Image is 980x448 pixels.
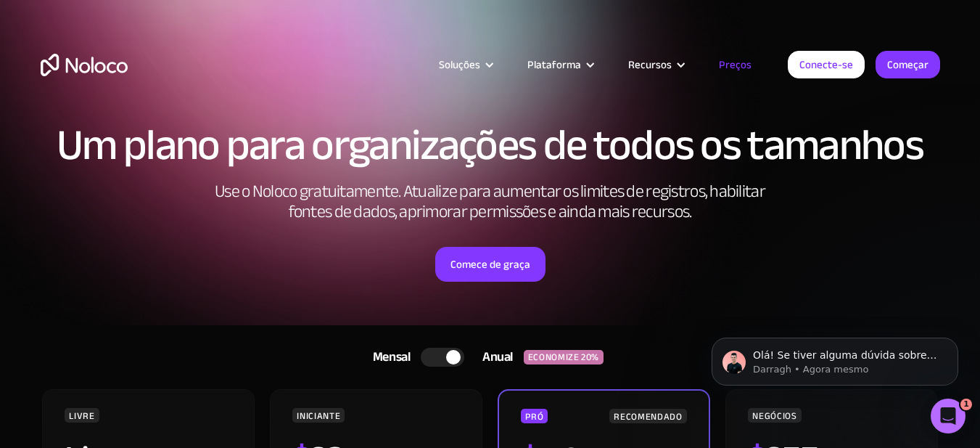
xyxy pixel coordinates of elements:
font: INICIANTE [297,407,340,425]
a: Começar [876,51,940,78]
font: RECOMENDADO [614,408,682,425]
font: ECONOMIZE 20% [528,349,599,366]
div: Plataforma [509,55,610,74]
font: Comece de graça [450,254,530,274]
font: Use o Noloco gratuitamente. Atualize para aumentar os limites de registros, habilitar fontes de d... [215,175,765,228]
a: Conecte-se [788,51,865,78]
font: Um plano para organizações de todos os tamanhos [57,105,923,186]
font: Preços [719,54,752,75]
font: NEGÓCIOS [752,407,796,425]
font: 1 [963,399,969,409]
font: PRÓ [525,408,543,425]
iframe: Mensagem de notificação do intercomunicador [690,307,980,409]
font: Recursos [628,54,672,75]
a: Preços [701,55,770,74]
font: Soluções [439,54,480,75]
font: Mensal [373,345,410,369]
div: Recursos [610,55,701,74]
a: Comece de graça [435,247,545,282]
font: Anual [482,345,513,369]
font: Começar [887,54,928,75]
div: Soluções [421,55,509,74]
font: Plataforma [527,54,581,75]
font: Conecte-se [799,54,853,75]
font: LIVRE [69,407,94,425]
a: lar [41,54,128,76]
iframe: Chat ao vivo do Intercom [931,399,965,433]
